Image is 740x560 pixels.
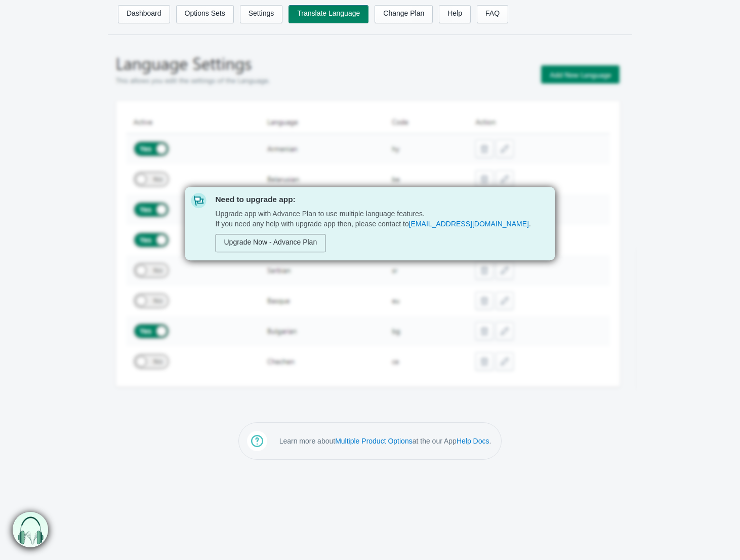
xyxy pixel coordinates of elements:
a: Multiple Product Options [335,437,413,445]
dt: Need to upgrade app: [216,195,537,204]
img: bxm.png [13,512,48,547]
a: Translate Language [289,5,368,23]
p: Learn more about at the our App . [279,436,491,446]
a: Dashboard [118,5,170,23]
a: Change Plan [375,5,433,23]
a: Settings [240,5,283,23]
a: Upgrade Now - Advance Plan [216,234,326,252]
a: Options Sets [176,5,234,23]
img: lang.png [103,48,637,399]
dd: Upgrade app with Advance Plan to use multiple language features. If you need any help with upgrad... [216,209,537,229]
a: Help [439,5,471,23]
a: FAQ [477,5,508,23]
a: [EMAIL_ADDRESS][DOMAIN_NAME] [409,220,529,228]
a: Help Docs [457,437,489,445]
